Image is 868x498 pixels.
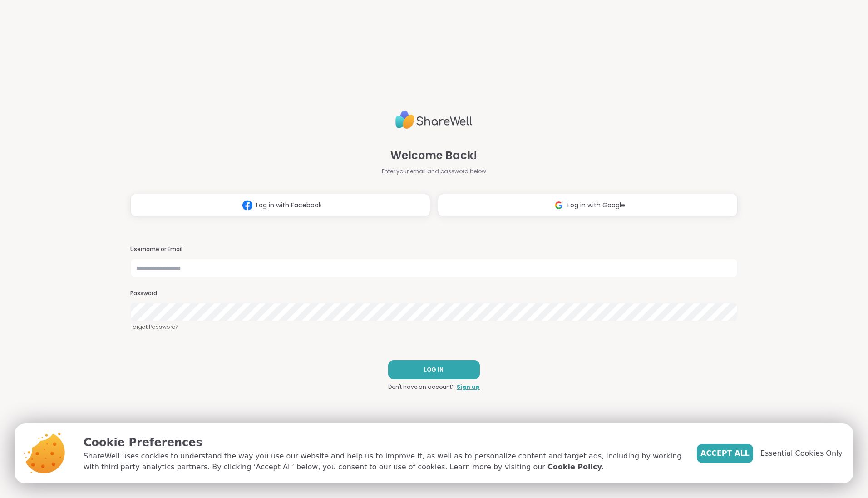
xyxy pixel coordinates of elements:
[388,360,480,379] button: LOG IN
[457,383,480,391] a: Sign up
[567,201,625,210] span: Log in with Google
[547,462,604,473] a: Cookie Policy.
[382,167,486,176] span: Enter your email and password below
[395,107,473,133] img: ShareWell Logo
[700,448,750,459] span: Accept All
[390,147,477,164] span: Welcome Back!
[388,383,455,391] span: Don't have an account?
[130,290,738,297] h3: Password
[239,197,256,214] img: ShareWell Logomark
[760,448,843,459] span: Essential Cookies Only
[550,197,567,214] img: ShareWell Logomark
[256,201,322,210] span: Log in with Facebook
[130,194,430,216] button: Log in with Facebook
[438,194,738,216] button: Log in with Google
[697,444,753,463] button: Accept All
[84,434,682,451] p: Cookie Preferences
[84,451,682,473] p: ShareWell uses cookies to understand the way you use our website and help us to improve it, as we...
[130,323,738,331] a: Forgot Password?
[424,366,444,374] span: LOG IN
[130,246,738,253] h3: Username or Email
